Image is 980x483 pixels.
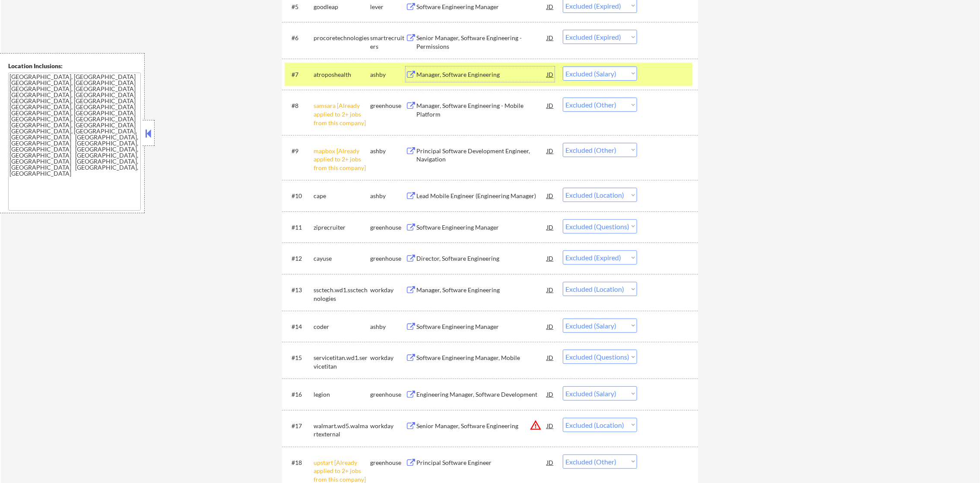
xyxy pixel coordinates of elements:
div: samsara [Already applied to 2+ jobs from this company] [314,101,370,127]
div: ashby [370,322,406,331]
div: #7 [292,70,307,79]
div: workday [370,354,406,362]
div: servicetitan.wd1.servicetitan [314,354,370,370]
div: #17 [292,422,307,430]
button: warning_amber [530,419,542,431]
div: #11 [292,223,307,232]
div: #5 [292,3,307,11]
div: #6 [292,34,307,42]
div: #16 [292,390,307,399]
div: #14 [292,322,307,331]
div: #8 [292,101,307,110]
div: Director, Software Engineering [416,254,547,263]
div: JD [546,98,555,113]
div: Lead Mobile Engineer (Engineering Manager) [416,192,547,200]
div: Software Engineering Manager [416,322,547,331]
div: Manager, Software Engineering [416,286,547,294]
div: JD [546,188,555,203]
div: Location Inclusions: [8,62,141,70]
div: walmart.wd5.walmartexternal [314,422,370,439]
div: greenhouse [370,254,406,263]
div: JD [546,219,555,235]
div: Principal Software Engineer [416,458,547,467]
div: JD [546,350,555,365]
div: greenhouse [370,458,406,467]
div: JD [546,386,555,402]
div: workday [370,286,406,294]
div: Software Engineering Manager, Mobile [416,354,547,362]
div: JD [546,30,555,45]
div: greenhouse [370,390,406,399]
div: #18 [292,458,307,467]
div: JD [546,282,555,297]
div: Principal Software Development Engineer, Navigation [416,147,547,164]
div: Senior Manager, Software Engineering - Permissions [416,34,547,51]
div: JD [546,143,555,158]
div: JD [546,418,555,433]
div: Software Engineering Manager [416,3,547,11]
div: ziprecruiter [314,223,370,232]
div: #15 [292,354,307,362]
div: Engineering Manager, Software Development [416,390,547,399]
div: greenhouse [370,223,406,232]
div: ashby [370,147,406,155]
div: Manager, Software Engineering - Mobile Platform [416,101,547,118]
div: JD [546,319,555,334]
div: procoretechnologies [314,34,370,42]
div: ashby [370,192,406,200]
div: goodleap [314,3,370,11]
div: smartrecruiters [370,34,406,51]
div: #12 [292,254,307,263]
div: cape [314,192,370,200]
div: JD [546,455,555,470]
div: JD [546,250,555,266]
div: Senior Manager, Software Engineering [416,422,547,430]
div: ssctech.wd1.ssctechnologies [314,286,370,303]
div: Software Engineering Manager [416,223,547,232]
div: mapbox [Already applied to 2+ jobs from this company] [314,147,370,172]
div: Manager, Software Engineering [416,70,547,79]
div: workday [370,422,406,430]
div: #13 [292,286,307,294]
div: lever [370,3,406,11]
div: JD [546,66,555,82]
div: legion [314,390,370,399]
div: greenhouse [370,101,406,110]
div: #10 [292,192,307,200]
div: #9 [292,147,307,155]
div: ashby [370,70,406,79]
div: coder [314,322,370,331]
div: cayuse [314,254,370,263]
div: atroposhealth [314,70,370,79]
